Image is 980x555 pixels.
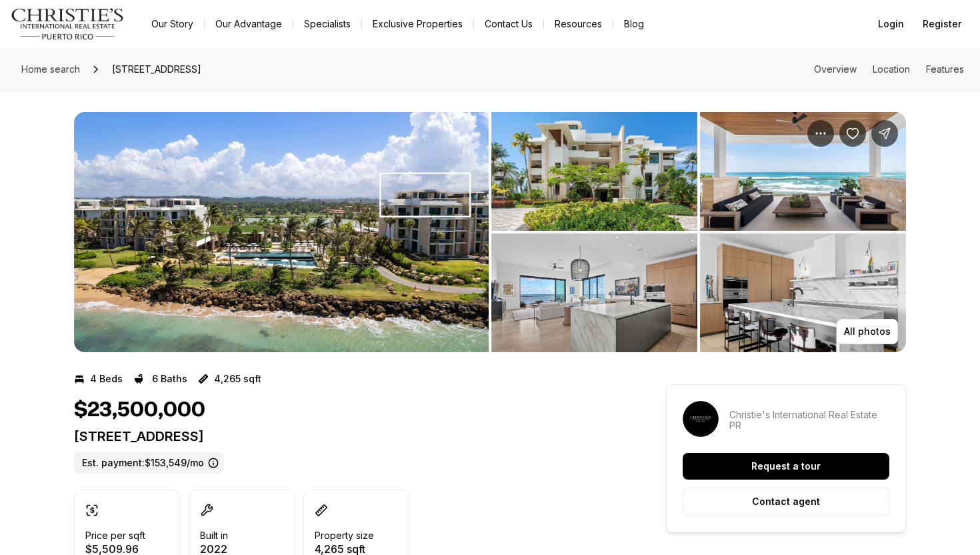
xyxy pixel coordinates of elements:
[90,374,123,384] p: 4 Beds
[74,112,906,352] div: Listing Photos
[613,15,655,33] a: Blog
[544,15,613,33] a: Resources
[873,63,910,75] a: Skip to: Location
[133,368,187,390] button: 6 Baths
[200,530,228,541] p: Built in
[751,461,821,472] p: Request a tour
[700,112,906,231] button: View image gallery
[474,15,543,33] button: Contact Us
[74,112,489,352] button: View image gallery
[85,544,145,554] p: $5,509.96
[871,120,898,147] button: Share Property: 4141 WEST POINT RESIDENCES BUILDING 1 #4141
[878,19,904,29] span: Login
[700,233,906,352] button: View image gallery
[491,233,697,352] button: View image gallery
[21,63,80,75] span: Home search
[729,410,889,431] p: Christie's International Real Estate PR
[839,120,866,147] button: Save Property: 4141 WEST POINT RESIDENCES BUILDING 1 #4141
[214,374,261,384] p: 4,265 sqft
[74,428,618,444] p: [STREET_ADDRESS]
[926,63,964,75] a: Skip to: Features
[683,453,889,480] button: Request a tour
[74,398,205,423] h1: $23,500,000
[923,19,961,29] span: Register
[74,112,489,352] li: 1 of 8
[870,11,912,37] button: Login
[837,319,898,344] button: All photos
[362,15,473,33] a: Exclusive Properties
[315,544,374,554] p: 4,265 sqft
[74,452,224,474] label: Est. payment: $153,549/mo
[844,326,891,337] p: All photos
[11,8,125,40] img: logo
[814,64,964,75] nav: Page section menu
[807,120,834,147] button: Property options
[85,530,145,541] p: Price per sqft
[141,15,204,33] a: Our Story
[491,112,697,231] button: View image gallery
[16,59,85,80] a: Home search
[205,15,293,33] a: Our Advantage
[107,59,207,80] span: [STREET_ADDRESS]
[814,63,857,75] a: Skip to: Overview
[752,496,820,507] p: Contact agent
[200,544,228,554] p: 2022
[683,488,889,516] button: Contact agent
[915,11,969,37] button: Register
[293,15,361,33] a: Specialists
[152,374,187,384] p: 6 Baths
[315,530,374,541] p: Property size
[491,112,906,352] li: 2 of 8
